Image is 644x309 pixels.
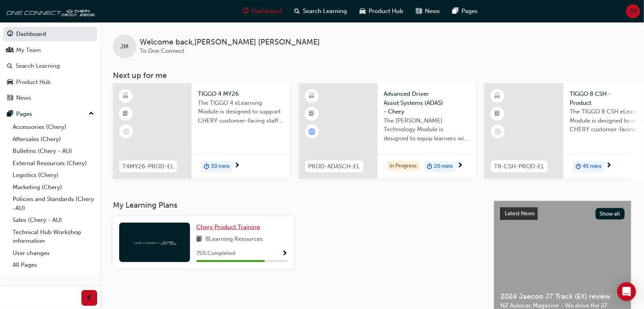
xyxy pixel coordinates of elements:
span: pages-icon [453,6,459,16]
a: Marketing (Chery) [9,181,97,194]
a: search-iconSearch Learning [288,3,354,19]
span: booktick-icon [123,109,129,119]
span: booktick-icon [495,109,500,119]
div: Product Hub [16,78,51,87]
span: TIGGO 4 MY26 [198,89,284,99]
span: Product Hub [369,7,404,16]
a: My Team [3,43,97,58]
span: next-icon [458,162,463,169]
span: car-icon [7,79,13,86]
span: JM [121,42,129,51]
a: car-iconProduct Hub [354,3,410,19]
a: Chery Product Training [196,223,263,232]
span: search-icon [295,6,300,16]
button: JM [626,4,640,18]
div: My Team [16,46,41,55]
div: News [16,93,31,102]
a: External Resources (Chery) [9,157,97,169]
span: learningResourceType_ELEARNING-icon [495,91,500,101]
span: News [425,7,440,16]
a: Sales (Chery - AU) [9,214,97,226]
div: Search Learning [16,61,60,71]
a: PROD-ADASCH-ELAdvanced Driver Assist Systems (ADAS) - CheryThe [PERSON_NAME] Technology Module is... [299,83,476,179]
span: news-icon [416,6,422,16]
span: book-icon [196,235,202,244]
span: 75 % Completed [196,249,235,258]
a: Search Learning [3,59,97,73]
a: guage-iconDashboard [237,3,288,19]
span: guage-icon [243,6,249,16]
span: next-icon [234,162,240,169]
span: 8 Learning Resources [205,235,263,244]
a: News [3,91,97,105]
span: Pages [462,7,478,16]
span: people-icon [7,47,13,54]
span: Advanced Driver Assist Systems (ADAS) - Chery [384,89,470,116]
h3: Next up for me [100,71,644,80]
a: Bulletins (Chery - AU) [9,145,97,157]
span: learningRecordVerb_NONE-icon [123,128,130,135]
a: Product Hub [3,75,97,89]
span: news-icon [7,95,13,102]
a: Policies and Standards (Chery -AU) [9,193,97,214]
span: To One Connect [140,47,184,54]
span: Search Learning [303,7,347,16]
a: Dashboard [3,27,97,41]
span: duration-icon [427,162,433,172]
h3: My Learning Plans [113,201,481,210]
span: 20 mins [434,162,453,171]
button: Show Progress [282,249,288,259]
span: Welcome back , [PERSON_NAME] [PERSON_NAME] [140,38,320,47]
span: prev-icon [87,293,92,303]
a: Technical Hub Workshop information [9,226,97,247]
span: Dashboard [252,7,282,16]
span: T4MY26-PROD-EL [122,162,174,171]
span: up-icon [89,109,94,119]
span: guage-icon [7,31,13,38]
span: PROD-ADASCH-EL [308,162,360,171]
span: booktick-icon [309,109,314,119]
span: learningRecordVerb_NONE-icon [495,128,502,135]
span: Chery Product Training [196,223,260,231]
span: pages-icon [7,111,13,118]
a: pages-iconPages [447,3,484,19]
span: The TIGGO 4 eLearning Module is designed to support CHERY customer-facing staff with the product ... [198,99,284,125]
span: T8-CSH-PROD-EL [494,162,544,171]
button: Pages [3,107,97,121]
span: 30 mins [211,162,230,171]
span: next-icon [606,162,612,169]
img: oneconnect [4,3,94,19]
span: duration-icon [576,162,581,172]
span: search-icon [7,63,13,70]
span: learningResourceType_ELEARNING-icon [123,91,129,101]
a: Accessories (Chery) [9,121,97,133]
a: All Pages [9,259,97,271]
a: Aftersales (Chery) [9,133,97,145]
span: duration-icon [204,162,209,172]
div: Open Intercom Messenger [617,282,636,301]
span: The [PERSON_NAME] Technology Module is designed to equip learners with essential knowledge about ... [384,116,470,143]
span: learningRecordVerb_ATTEMPT-icon [308,128,316,135]
span: car-icon [360,6,366,16]
div: In Progress [387,161,420,171]
img: oneconnect [133,238,176,246]
a: news-iconNews [410,3,447,19]
a: User changes [9,247,97,259]
button: DashboardMy TeamSearch LearningProduct HubNews [3,25,97,107]
a: Latest NewsShow all [500,207,625,220]
div: Pages [16,110,32,119]
span: 2024 Jaecoo J7 Track (EX) review [500,292,625,301]
span: JM [629,7,637,16]
button: Show all [596,208,625,220]
span: learningResourceType_ELEARNING-icon [309,91,314,101]
a: T4MY26-PROD-ELTIGGO 4 MY26The TIGGO 4 eLearning Module is designed to support CHERY customer-faci... [113,83,290,179]
span: Latest News [505,210,535,217]
a: Logistics (Chery) [9,169,97,181]
span: Show Progress [282,250,288,257]
span: 45 mins [583,162,602,171]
